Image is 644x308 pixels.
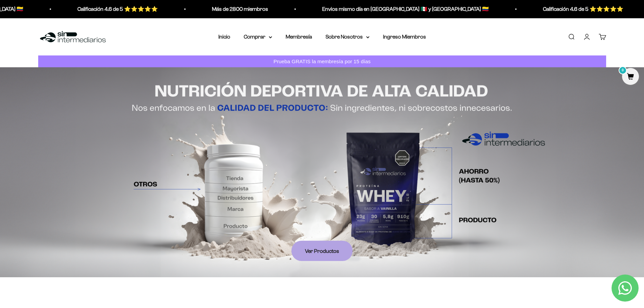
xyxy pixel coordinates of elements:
a: Membresía [286,34,312,40]
a: Ver Productos [291,241,353,261]
p: Calificación 4.6 de 5 ⭐️⭐️⭐️⭐️⭐️ [539,5,619,14]
a: Prueba GRATIS la membresía por 15 días [38,55,606,67]
p: Envios mismo día en [GEOGRAPHIC_DATA] 🇲🇽 y [GEOGRAPHIC_DATA] 🇨🇴 [318,5,484,14]
p: Prueba GRATIS la membresía por 15 días [272,57,372,66]
p: Más de 2800 miembros [208,5,264,14]
a: 0 [622,73,639,81]
summary: Sobre Nosotros [326,32,369,41]
p: Calificación 4.6 de 5 ⭐️⭐️⭐️⭐️⭐️ [73,5,153,14]
a: Ingreso Miembros [383,34,426,40]
mark: 0 [619,66,627,74]
a: Inicio [218,34,230,40]
summary: Comprar [244,32,272,41]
